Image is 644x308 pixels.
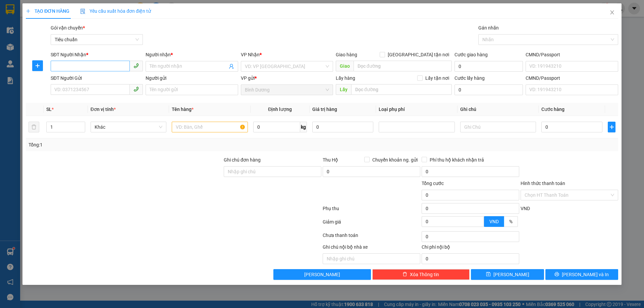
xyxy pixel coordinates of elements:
span: kg [300,122,307,132]
input: Dọc đường [351,84,452,95]
input: Cước lấy hàng [454,84,523,95]
span: 19:25:01 [DATE] [43,31,82,37]
span: printer [554,272,559,277]
label: Cước lấy hàng [454,75,485,81]
span: phone [133,86,139,92]
th: Loại phụ phí [376,103,457,116]
span: Giá trị hàng [312,107,337,112]
span: Gửi: [37,4,83,11]
span: Lấy tận nơi [423,74,452,82]
span: [PERSON_NAME] và In [562,271,609,278]
button: save[PERSON_NAME] [471,269,544,280]
span: % [509,219,513,224]
div: Người nhận [146,51,238,58]
span: plus [26,9,31,13]
span: plus [33,63,43,68]
label: Cước giao hàng [454,52,488,57]
span: Yêu cầu xuất hóa đơn điện tử [80,8,151,14]
button: deleteXóa Thông tin [372,269,470,280]
span: Đơn vị tính [91,107,116,112]
span: Phí thu hộ khách nhận trả [427,156,487,164]
span: Thu Hộ [323,157,338,163]
input: Ghi Chú [460,122,536,132]
span: close [609,10,615,15]
input: VD: Bàn, Ghế [172,122,248,132]
input: Nhập ghi chú [323,253,420,264]
div: CMND/Passport [526,51,618,58]
span: user-add [229,64,234,69]
label: Hình thức thanh toán [521,181,565,186]
span: Chuyển khoản ng. gửi [370,156,420,164]
span: Lấy [336,84,351,95]
span: Tên hàng [172,107,194,112]
img: icon [80,9,86,14]
span: Khác [95,122,162,132]
span: [GEOGRAPHIC_DATA] tận nơi [385,51,452,58]
span: Cước hàng [541,107,565,112]
button: printer[PERSON_NAME] và In [545,269,618,280]
div: Chi phí nội bộ [422,243,519,253]
th: Ghi chú [458,103,539,116]
div: Người gửi [146,74,238,82]
div: Phụ thu [322,205,421,217]
span: luthanhnhan.tienoanh - In: [37,25,92,37]
span: Giao hàng [336,52,357,57]
button: plus [608,122,615,132]
span: VND [521,206,530,211]
div: Chưa thanh toán [322,232,421,243]
label: Ghi chú đơn hàng [224,157,261,163]
input: Cước giao hàng [454,61,523,72]
span: Xóa Thông tin [410,271,439,278]
input: Ghi chú đơn hàng [224,166,321,177]
span: Định lượng [268,107,292,112]
div: SĐT Người Nhận [51,51,143,58]
span: TẠO ĐƠN HÀNG [26,8,69,14]
label: Gán nhãn [478,25,499,30]
div: Giảm giá [322,218,421,230]
span: VP Nhận [241,52,260,57]
button: [PERSON_NAME] [273,269,371,280]
button: plus [32,60,43,71]
span: Gói vận chuyển [51,25,85,30]
span: SL [46,107,52,112]
span: Tiêu chuẩn [55,35,139,45]
span: [PERSON_NAME] [304,271,340,278]
span: Bình Dương [49,4,83,11]
span: A Hoàng - 0911111829 [37,12,92,18]
strong: Nhận: [14,41,85,77]
span: [PERSON_NAME] [493,271,529,278]
span: Bình Dương [245,85,329,95]
span: delete [402,272,407,277]
span: Tổng cước [422,181,444,186]
span: Giao [336,61,354,71]
button: delete [29,122,39,132]
div: VP gửi [241,74,333,82]
div: CMND/Passport [526,74,618,82]
span: Lấy hàng [336,75,355,81]
span: BD1310250033 - [37,19,92,37]
input: Dọc đường [354,61,452,71]
span: phone [133,63,139,68]
button: Close [603,3,622,22]
div: Ghi chú nội bộ nhà xe [323,243,420,253]
span: plus [608,124,615,130]
input: 0 [312,122,373,132]
span: save [486,272,491,277]
span: VND [489,219,499,224]
div: Tổng: 1 [29,141,249,148]
div: SĐT Người Gửi [51,74,143,82]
